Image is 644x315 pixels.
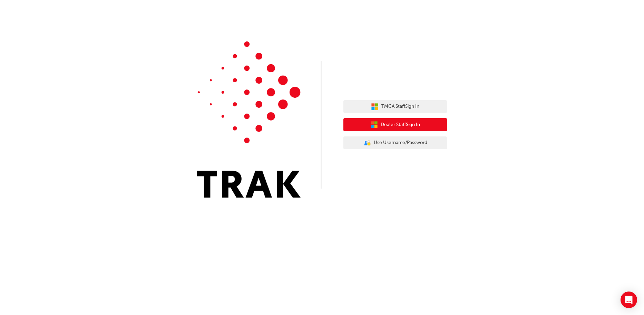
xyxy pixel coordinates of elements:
[343,100,447,113] button: TMCA StaffSign In
[374,139,427,147] span: Use Username/Password
[381,103,419,111] span: TMCA Staff Sign In
[197,41,301,198] img: Trak
[343,118,447,131] button: Dealer StaffSign In
[343,136,447,150] button: Use Username/Password
[621,292,637,308] div: Open Intercom Messenger
[381,121,420,129] span: Dealer Staff Sign In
